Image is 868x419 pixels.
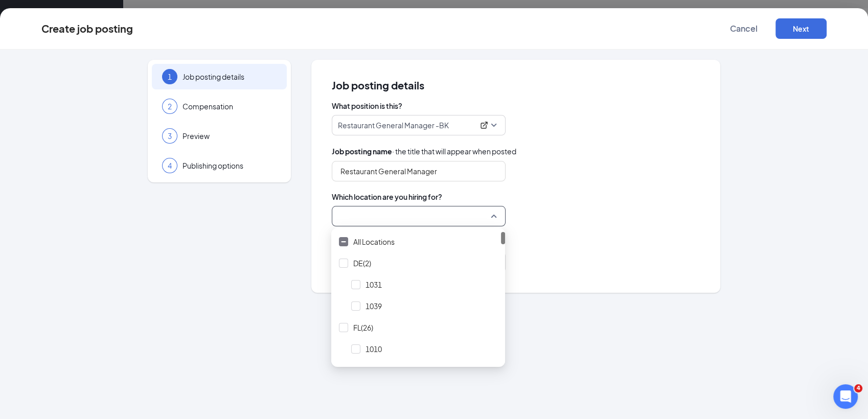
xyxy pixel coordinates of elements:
[730,24,758,34] span: Cancel
[332,80,700,90] span: Job posting details
[182,101,277,111] span: Compensation
[341,241,346,243] img: checkbox
[332,101,700,111] span: What position is this?
[338,120,490,130] div: Restaurant General Manager -BK
[168,72,172,82] span: 1
[366,344,382,354] span: 1010
[182,72,277,82] span: Job posting details
[332,147,392,156] b: Job posting name
[182,160,277,171] span: Publishing options
[353,258,371,268] span: DE(2)
[833,384,858,409] iframe: Intercom live chat
[366,280,382,290] span: 1031
[168,131,172,141] span: 3
[366,301,382,311] span: 1039
[168,101,172,111] span: 2
[353,322,373,333] span: FL(26)
[332,192,700,202] span: Which location are you hiring for?
[338,120,449,130] p: Restaurant General Manager -BK
[480,121,488,129] svg: ExternalLink
[332,146,516,157] span: · the title that will appear when posted
[718,18,769,39] button: Cancel
[41,23,133,34] div: Create job posting
[775,18,827,39] button: Next
[168,160,172,171] span: 4
[353,237,395,247] span: All Locations
[182,131,277,141] span: Preview
[854,384,862,392] span: 4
